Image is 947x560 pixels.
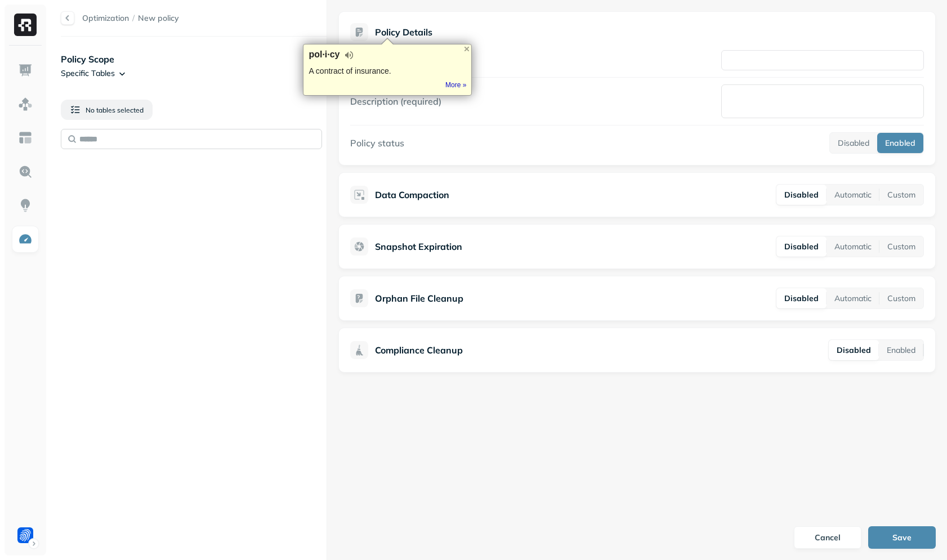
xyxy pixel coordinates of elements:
button: Disabled [830,133,877,153]
p: Snapshot Expiration [375,240,462,253]
img: Insights [18,198,33,213]
nav: breadcrumb [82,13,179,24]
button: Disabled [776,185,827,205]
button: No tables selected [61,100,153,120]
img: Assets [18,97,33,111]
button: Cancel [794,526,861,549]
button: Automatic [827,185,879,205]
p: Orphan File Cleanup [375,292,463,305]
img: Ryft [14,14,37,36]
img: Asset Explorer [18,131,33,145]
img: Optimization [18,232,33,247]
img: Query Explorer [18,164,33,179]
button: Custom [879,185,923,205]
p: Policy Details [375,26,432,38]
button: Automatic [827,288,879,308]
button: Enabled [879,340,923,360]
p: Data Compaction [375,188,449,201]
button: Disabled [776,236,827,257]
button: Save [868,526,936,549]
button: Enabled [877,133,923,153]
label: Description (required) [350,96,441,107]
img: Dashboard [18,63,33,78]
span: No tables selected [86,106,144,114]
button: Custom [879,288,923,308]
p: / [132,13,135,24]
p: Optimization [82,13,129,24]
p: Specific Tables [61,68,115,79]
span: New policy [138,13,179,24]
p: Policy Scope [61,52,327,66]
button: Custom [879,236,923,257]
button: Disabled [829,340,879,360]
img: Forter [17,527,33,543]
button: Automatic [827,236,879,257]
label: Policy status [350,137,404,149]
p: Compliance Cleanup [375,343,463,357]
button: Disabled [776,288,827,308]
